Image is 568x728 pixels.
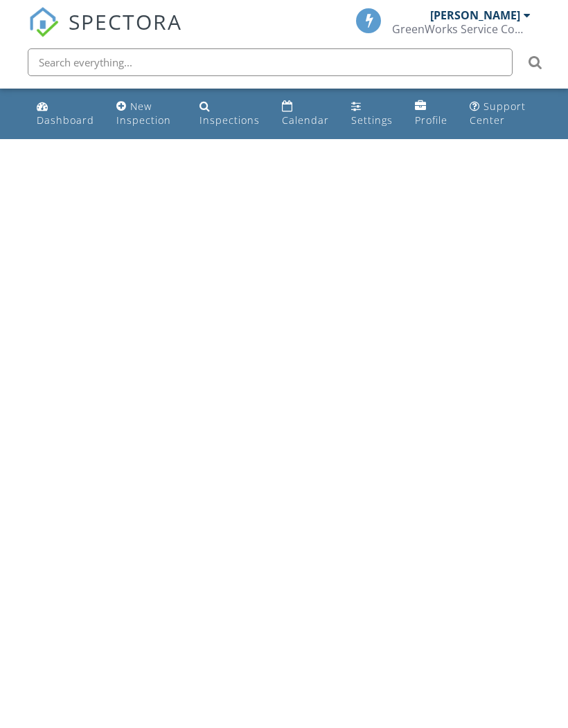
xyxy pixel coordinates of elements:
[31,94,100,134] a: Dashboard
[194,94,265,134] a: Inspections
[430,8,520,22] div: [PERSON_NAME]
[199,113,260,127] div: Inspections
[409,94,453,134] a: Profile
[28,7,59,37] img: The Best Home Inspection Software - Spectora
[470,100,526,127] div: Support Center
[415,113,447,127] div: Profile
[392,22,531,36] div: GreenWorks Service Company
[37,113,94,127] div: Dashboard
[282,113,329,127] div: Calendar
[69,7,182,36] span: SPECTORA
[116,100,171,127] div: New Inspection
[346,94,398,134] a: Settings
[28,48,513,76] input: Search everything...
[351,113,393,127] div: Settings
[276,94,335,134] a: Calendar
[111,94,183,134] a: New Inspection
[464,94,537,134] a: Support Center
[28,19,182,48] a: SPECTORA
